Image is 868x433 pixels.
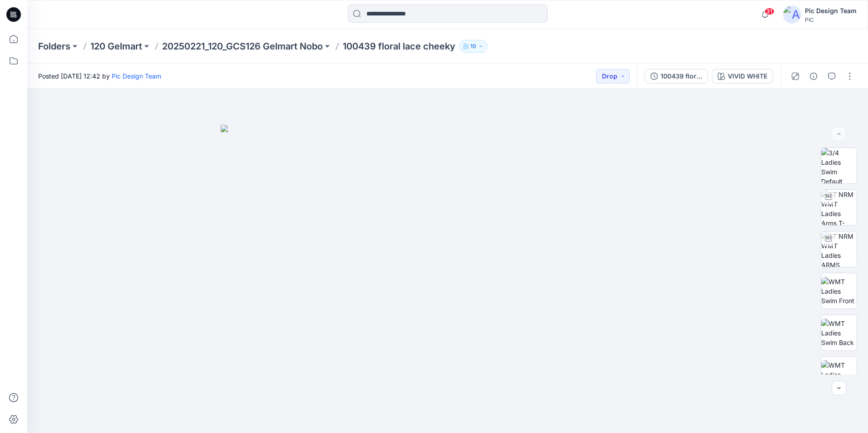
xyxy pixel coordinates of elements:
[712,69,773,84] button: VIVID WHITE
[221,125,675,433] img: eyJhbGciOiJIUzI1NiIsImtpZCI6IjAiLCJzbHQiOiJzZXMiLCJ0eXAiOiJKV1QifQ.eyJkYXRhIjp7InR5cGUiOiJzdG9yYW...
[764,8,774,15] span: 31
[821,231,857,267] img: TT NRM WMT Ladies ARMS DOWN
[821,148,857,183] img: 3/4 Ladies Swim Default
[821,360,857,389] img: WMT Ladies Swim Left
[728,71,767,81] div: VIVID WHITE
[805,16,857,23] div: PIC
[806,69,821,84] button: Details
[645,69,708,84] button: 100439 floral lace cheeky
[661,71,702,81] div: 100439 floral lace cheeky
[162,40,323,53] a: 20250221_120_GCS126 Gelmart Nobo
[459,40,488,53] button: 10
[821,190,857,225] img: TT NRM WMT Ladies Arms T-POSE
[90,40,142,53] a: 120 Gelmart
[112,72,161,80] a: Pic Design Team
[821,319,857,347] img: WMT Ladies Swim Back
[805,5,857,16] div: Pic Design Team
[343,40,455,53] p: 100439 floral lace cheeky
[783,5,801,24] img: avatar
[38,40,70,53] a: Folders
[821,277,857,305] img: WMT Ladies Swim Front
[38,71,161,81] span: Posted [DATE] 12:42 by
[470,41,476,51] p: 10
